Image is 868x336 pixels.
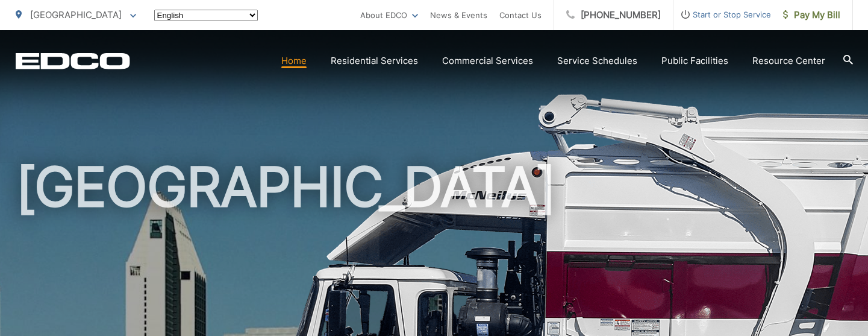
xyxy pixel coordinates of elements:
[331,54,418,68] a: Residential Services
[752,54,825,68] a: Resource Center
[281,54,307,68] a: Home
[30,9,122,21] span: [GEOGRAPHIC_DATA]
[16,52,130,69] a: EDCD logo. Return to the homepage.
[360,8,418,22] a: About EDCO
[499,8,542,22] a: Contact Us
[783,8,840,22] span: Pay My Bill
[557,54,637,68] a: Service Schedules
[661,54,728,68] a: Public Facilities
[154,10,258,21] select: Select a language
[430,8,487,22] a: News & Events
[442,54,533,68] a: Commercial Services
